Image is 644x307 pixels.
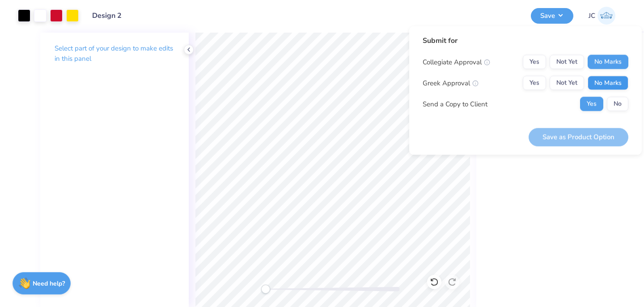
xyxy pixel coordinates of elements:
[597,7,615,25] img: Julia Cox
[550,76,584,90] button: Not Yet
[423,78,479,88] div: Greek Approval
[585,7,619,25] a: JC
[55,43,174,64] p: Select part of your design to make edits in this panel
[550,55,584,69] button: Not Yet
[588,76,628,90] button: No Marks
[580,97,603,111] button: Yes
[523,55,546,69] button: Yes
[589,11,595,21] span: JC
[423,35,628,46] div: Submit for
[261,285,270,294] div: Accessibility label
[531,8,573,24] button: Save
[423,99,487,109] div: Send a Copy to Client
[33,279,65,288] strong: Need help?
[588,55,628,69] button: No Marks
[85,7,129,25] input: Untitled Design
[523,76,546,90] button: Yes
[423,57,490,67] div: Collegiate Approval
[607,97,628,111] button: No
